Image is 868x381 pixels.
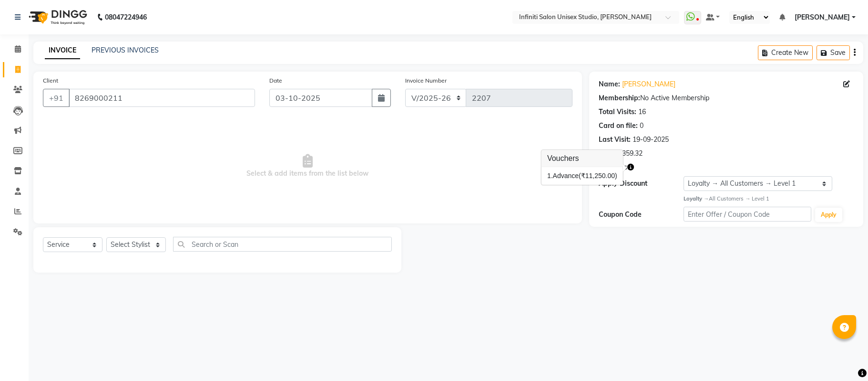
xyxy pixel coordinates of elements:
[758,45,813,60] button: Create New
[638,107,646,117] div: 16
[541,150,623,167] h3: Vouchers
[599,79,620,89] div: Name:
[599,135,631,145] div: Last Visit:
[69,89,255,107] input: Search by Name/Mobile/Email/Code
[815,208,842,222] button: Apply
[105,4,147,31] b: 08047224946
[599,107,636,117] div: Total Visits:
[43,76,58,85] label: Client
[684,207,811,222] input: Enter Offer / Coupon Code
[579,172,617,180] span: (₹11,250.00)
[828,343,858,371] iframe: chat widget
[599,93,854,103] div: No Active Membership
[599,210,684,220] div: Coupon Code
[173,237,392,252] input: Search or Scan
[43,118,572,214] span: Select & add items from the list below
[599,93,640,103] div: Membership:
[622,148,643,159] div: 359.32
[547,171,617,181] div: Advance
[684,195,709,202] strong: Loyalty →
[24,4,90,31] img: logo
[92,46,159,54] a: PREVIOUS INVOICES
[405,76,447,85] label: Invoice Number
[269,76,282,85] label: Date
[599,121,638,131] div: Card on file:
[599,179,684,189] div: Apply Discount
[547,172,553,180] span: 1.
[43,89,70,107] button: +91
[599,148,620,159] div: Points:
[640,121,643,131] div: 0
[795,12,850,22] span: [PERSON_NAME]
[622,79,675,89] a: [PERSON_NAME]
[633,135,669,145] div: 19-09-2025
[684,195,854,203] div: All Customers → Level 1
[45,42,80,59] a: INVOICE
[817,45,850,60] button: Save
